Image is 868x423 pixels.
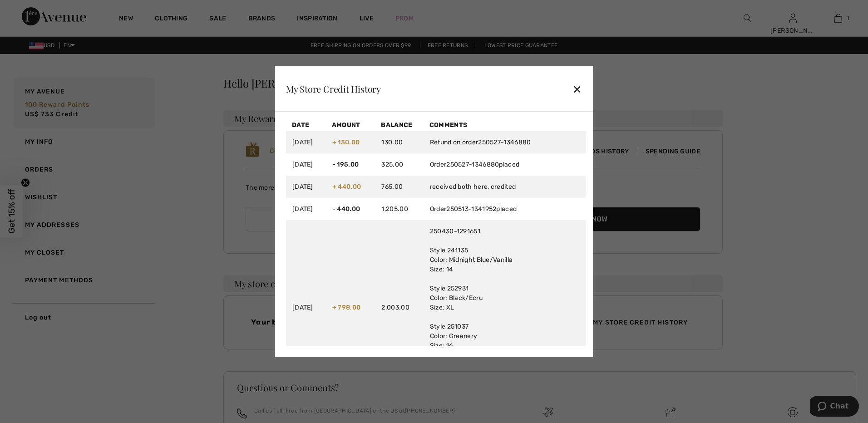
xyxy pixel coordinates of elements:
th: Amount [326,119,375,131]
td: 765.00 [375,176,423,198]
td: [DATE] [286,153,326,176]
a: 250513-1341952 [446,205,496,213]
span: - 440.00 [332,205,360,213]
td: 2,003.00 [375,220,423,395]
a: 250527-1346880 [478,138,531,146]
td: [DATE] [286,198,326,220]
span: + 798.00 [332,304,360,311]
td: [DATE] [286,220,326,395]
td: 325.00 [375,153,423,176]
td: [DATE] [286,176,326,198]
th: Comments [424,119,586,131]
td: 130.00 [375,131,423,153]
td: Order placed [424,198,586,220]
div: ✕ [572,79,582,98]
span: Chat [20,6,39,15]
span: - 195.00 [332,161,359,168]
td: [DATE] [286,131,326,153]
td: received both here, credited [424,176,586,198]
td: Refund on order [424,131,586,153]
span: + 440.00 [332,183,361,191]
th: Date [286,119,326,131]
div: My Store Credit History [286,84,381,93]
a: 250527-1346880 [446,161,499,168]
th: Balance [375,119,423,131]
td: Style 241135 Color: Midnight Blue/Vanilla Size: 14 Style 252931 Color: Black/Ecru Size: XL Style ... [424,220,586,395]
a: 250430-1291651 [430,227,480,235]
span: + 130.00 [332,138,360,146]
td: Order placed [424,153,586,176]
td: 1,205.00 [375,198,423,220]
